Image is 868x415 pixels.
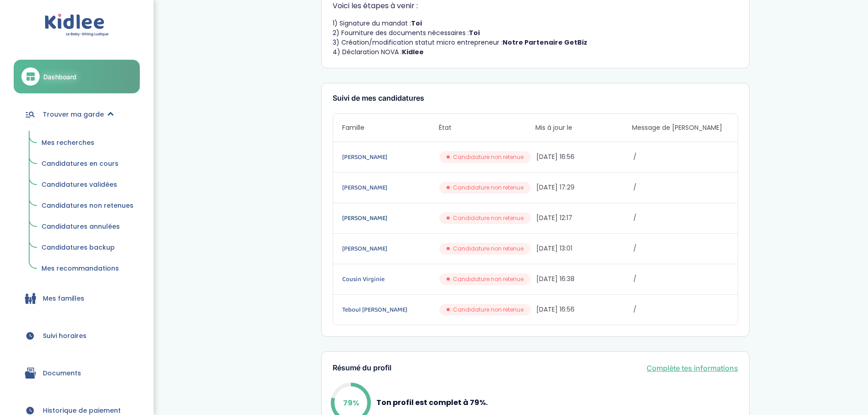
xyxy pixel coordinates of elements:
[14,319,140,352] a: Suivi horaires
[633,213,729,223] span: /
[43,369,81,378] span: Documents
[342,152,437,162] a: [PERSON_NAME]
[35,155,140,173] a: Candidatures en cours
[453,306,524,314] span: Candidature non retenue
[453,245,524,253] span: Candidature non retenue
[536,244,632,253] span: [DATE] 13:01
[439,123,535,133] span: État
[333,0,738,11] p: Voici les étapes à venir :
[402,47,424,56] strong: Kidlee
[43,294,84,303] span: Mes familles
[333,94,738,102] h3: Suivi de mes candidatures
[453,214,524,222] span: Candidature non retenue
[333,38,738,47] li: 3) Création/modification statut micro entrepreneur :
[503,38,587,47] strong: Notre Partenaire GetBiz
[469,28,480,37] strong: Toi
[35,176,140,194] a: Candidatures validées
[333,19,738,28] li: 1) Signature du mandat :
[14,282,140,315] a: Mes familles
[647,363,738,374] a: Complète tes informations
[633,183,729,192] span: /
[35,197,140,215] a: Candidatures non retenues
[633,152,729,162] span: /
[35,218,140,236] a: Candidatures annulées
[536,213,632,223] span: [DATE] 12:17
[14,60,140,93] a: Dashboard
[43,331,87,341] span: Suivi horaires
[536,274,632,284] span: [DATE] 16:38
[35,260,140,277] a: Mes recommandations
[453,153,524,161] span: Candidature non retenue
[342,244,437,254] a: [PERSON_NAME]
[333,28,738,38] li: 2) Fourniture des documents nécessaires :
[43,72,77,82] span: Dashboard
[342,123,439,133] span: Famille
[411,19,422,28] strong: Toi
[633,305,729,314] span: /
[333,47,738,57] li: 4) Déclaration NOVA :
[35,134,140,152] a: Mes recherches
[453,184,524,192] span: Candidature non retenue
[14,98,140,131] a: Trouver ma garde
[342,274,437,284] a: Cousin Virginie
[41,180,117,189] span: Candidatures validées
[536,305,632,314] span: [DATE] 16:56
[41,243,115,252] span: Candidatures backup
[453,275,524,283] span: Candidature non retenue
[632,123,729,133] span: Message de [PERSON_NAME]
[376,397,488,408] p: Ton profil est complet à 79%.
[536,152,632,162] span: [DATE] 16:56
[45,14,109,37] img: logo.svg
[343,397,359,408] p: 79%
[35,239,140,256] a: Candidatures backup
[14,357,140,389] a: Documents
[342,213,437,223] a: [PERSON_NAME]
[41,159,118,168] span: Candidatures en cours
[41,264,119,273] span: Mes recommandations
[41,201,134,210] span: Candidatures non retenues
[333,364,391,372] h3: Résumé du profil
[342,183,437,193] a: [PERSON_NAME]
[536,183,632,192] span: [DATE] 17:29
[633,244,729,253] span: /
[342,305,437,315] a: Teboul [PERSON_NAME]
[633,274,729,284] span: /
[535,123,632,133] span: Mis à jour le
[41,222,120,231] span: Candidatures annulées
[43,110,104,119] span: Trouver ma garde
[41,138,94,147] span: Mes recherches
